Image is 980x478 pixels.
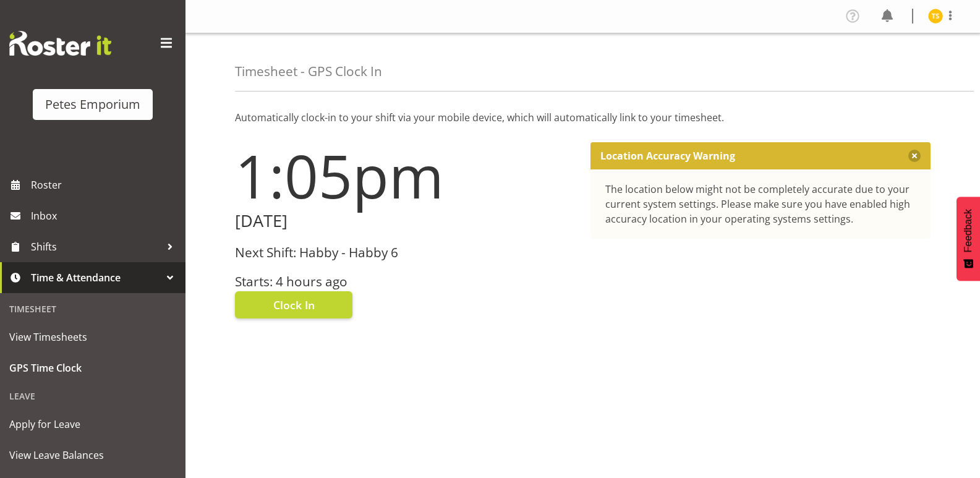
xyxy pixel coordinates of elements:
h3: Next Shift: Habby - Habby 6 [235,245,576,260]
h3: Starts: 4 hours ago [235,275,576,289]
p: Automatically clock-in to your shift via your mobile device, which will automatically link to you... [235,110,931,125]
h4: Timesheet - GPS Clock In [235,64,382,79]
a: View Timesheets [3,322,182,352]
span: Time & Attendance [31,268,161,287]
a: GPS Time Clock [3,352,182,383]
span: Clock In [273,297,315,313]
h2: [DATE] [235,211,576,231]
span: Apply for Leave [9,415,176,433]
div: Petes Emporium [45,95,140,114]
div: Timesheet [3,296,182,322]
img: tamara-straker11292.jpg [928,9,943,23]
p: Location Accuracy Warning [600,150,735,162]
button: Feedback - Show survey [957,197,980,281]
img: Rosterit website logo [9,31,111,56]
span: Roster [31,176,179,194]
h1: 1:05pm [235,142,576,209]
span: Feedback [963,209,974,252]
span: View Leave Balances [9,446,176,464]
button: Close message [908,150,921,162]
a: Apply for Leave [3,409,182,440]
a: View Leave Balances [3,440,182,471]
span: Inbox [31,207,179,225]
span: Shifts [31,237,161,256]
div: Leave [3,383,182,409]
span: GPS Time Clock [9,359,176,377]
span: View Timesheets [9,328,176,346]
button: Clock In [235,291,352,318]
div: The location below might not be completely accurate due to your current system settings. Please m... [605,182,916,226]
